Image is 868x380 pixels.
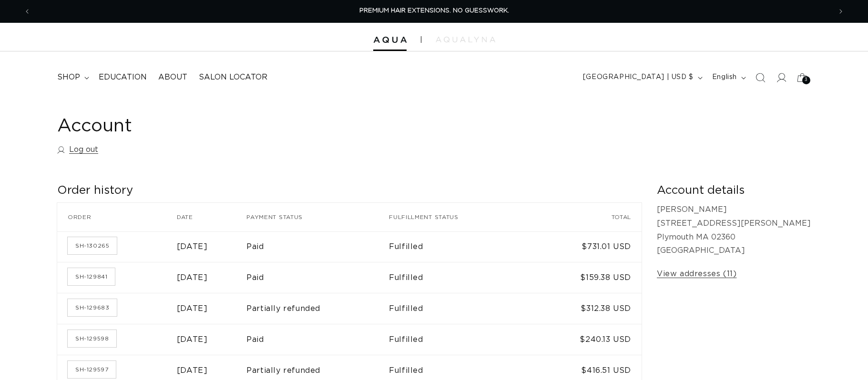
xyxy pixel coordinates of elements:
[57,143,98,157] a: Log out
[246,262,389,293] td: Paid
[657,183,811,198] h2: Account details
[389,231,524,262] td: Fulfilled
[51,67,93,88] summary: shop
[57,115,811,138] h1: Account
[246,293,389,324] td: Partially refunded
[657,267,736,281] a: View addresses (11)
[158,72,187,82] span: About
[68,299,117,316] a: Order number SH-129683
[436,37,495,42] img: aqualyna.com
[246,231,389,262] td: Paid
[199,72,267,82] span: Salon Locator
[177,274,208,281] time: [DATE]
[99,72,147,82] span: Education
[583,72,694,82] span: [GEOGRAPHIC_DATA] | USD $
[68,330,116,347] a: Order number SH-129598
[577,69,706,87] button: [GEOGRAPHIC_DATA] | USD $
[389,324,524,355] td: Fulfilled
[389,262,524,293] td: Fulfilled
[657,203,811,258] p: [PERSON_NAME] [STREET_ADDRESS][PERSON_NAME] Plymouth MA 02360 [GEOGRAPHIC_DATA]
[524,231,642,262] td: $731.01 USD
[524,262,642,293] td: $159.38 USD
[712,72,737,82] span: English
[153,67,193,88] a: About
[177,367,208,374] time: [DATE]
[93,67,153,88] a: Education
[524,293,642,324] td: $312.38 USD
[246,324,389,355] td: Paid
[524,203,642,231] th: Total
[524,324,642,355] td: $240.13 USD
[193,67,273,88] a: Salon Locator
[68,237,117,254] a: Order number SH-130265
[57,203,177,231] th: Order
[177,305,208,312] time: [DATE]
[359,8,509,14] span: PREMIUM HAIR EXTENSIONS. NO GUESSWORK.
[389,203,524,231] th: Fulfillment status
[389,293,524,324] td: Fulfilled
[68,361,116,378] a: Order number SH-129597
[57,72,80,82] span: shop
[177,336,208,343] time: [DATE]
[177,203,246,231] th: Date
[246,203,389,231] th: Payment status
[750,67,771,88] summary: Search
[706,69,750,87] button: English
[805,76,808,84] span: 3
[68,268,115,285] a: Order number SH-129841
[17,2,38,20] button: Previous announcement
[830,2,851,20] button: Next announcement
[57,183,642,198] h2: Order history
[177,243,208,250] time: [DATE]
[373,37,407,43] img: Aqua Hair Extensions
